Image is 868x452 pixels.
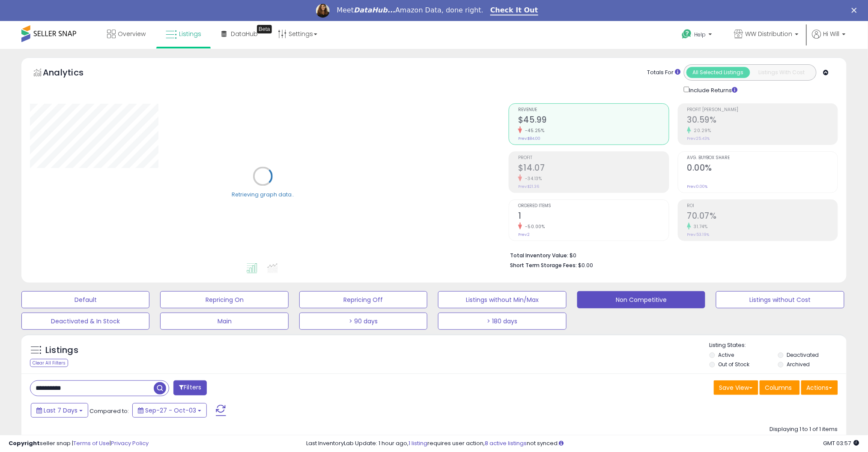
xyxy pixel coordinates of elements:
[485,439,527,447] a: 8 active listings
[299,313,427,330] button: > 90 days
[132,403,207,418] button: Sep-27 - Oct-03
[299,291,427,308] button: Repricing Off
[510,252,568,259] b: Total Inventory Value:
[716,291,844,308] button: Listings without Cost
[518,163,668,175] h2: $14.07
[118,30,146,38] span: Overview
[719,361,750,368] label: Out of Stock
[45,344,78,356] h5: Listings
[44,406,78,415] span: Last 7 Days
[765,383,792,392] span: Columns
[179,30,201,38] span: Listings
[823,439,859,447] span: 2025-10-11 03:57 GMT
[232,191,294,199] div: Retrieving graph data..
[677,85,748,95] div: Include Returns
[145,406,196,415] span: Sep-27 - Oct-03
[710,341,847,350] p: Listing States:
[518,115,668,127] h2: $45.99
[852,8,860,13] div: Close
[316,4,330,18] img: Profile image for Georgie
[111,439,149,447] a: Privacy Policy
[518,204,668,208] span: Ordered Items
[30,359,68,367] div: Clear All Filters
[73,439,110,447] a: Terms of Use
[686,67,750,78] button: All Selected Listings
[691,223,708,230] small: 31.74%
[257,25,272,33] div: Tooltip anchor
[101,21,152,47] a: Overview
[518,136,540,141] small: Prev: $84.00
[9,439,40,447] strong: Copyright
[43,66,100,81] h5: Analytics
[354,6,395,14] i: DataHub...
[770,425,838,434] div: Displaying 1 to 1 of 1 items
[215,21,264,47] a: DataHub
[823,30,840,38] span: Hi Will
[337,6,483,15] div: Meet Amazon Data, done right.
[306,440,859,448] div: Last InventoryLab Update: 1 hour ago, requires user action, not synced.
[687,156,838,160] span: Avg. Buybox Share
[160,291,288,308] button: Repricing On
[787,361,810,368] label: Archived
[687,211,838,223] h2: 70.07%
[577,291,705,308] button: Non Competitive
[438,313,566,330] button: > 180 days
[687,184,708,189] small: Prev: 0.00%
[682,29,692,39] i: Get Help
[409,439,427,447] a: 1 listing
[271,21,324,47] a: Settings
[490,6,538,15] a: Check It Out
[518,184,539,189] small: Prev: $21.36
[687,163,838,175] h2: 0.00%
[522,127,545,134] small: -45.25%
[719,351,734,359] label: Active
[787,351,819,359] label: Deactivated
[21,291,149,308] button: Default
[173,380,207,395] button: Filters
[687,108,838,112] span: Profit [PERSON_NAME]
[518,108,668,112] span: Revenue
[801,380,838,395] button: Actions
[160,313,288,330] button: Main
[675,22,721,49] a: Help
[687,136,710,141] small: Prev: 25.43%
[31,403,88,418] button: Last 7 Days
[522,223,545,230] small: -50.00%
[691,127,711,134] small: 20.29%
[159,21,208,47] a: Listings
[231,30,258,38] span: DataHub
[687,232,710,237] small: Prev: 53.19%
[687,115,838,127] h2: 30.59%
[750,67,814,78] button: Listings With Cost
[746,30,793,38] span: WW Distribution
[812,30,846,49] a: Hi Will
[89,407,129,415] span: Compared to:
[9,440,149,448] div: seller snap | |
[438,291,566,308] button: Listings without Min/Max
[647,69,681,77] div: Totals For
[518,211,668,223] h2: 1
[695,31,706,38] span: Help
[21,313,149,330] button: Deactivated & In Stock
[714,380,758,395] button: Save View
[578,261,593,269] span: $0.00
[510,250,832,260] li: $0
[510,262,577,269] b: Short Term Storage Fees:
[518,232,530,237] small: Prev: 2
[687,204,838,208] span: ROI
[760,380,800,395] button: Columns
[728,21,805,49] a: WW Distribution
[518,156,668,160] span: Profit
[522,175,542,182] small: -34.13%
